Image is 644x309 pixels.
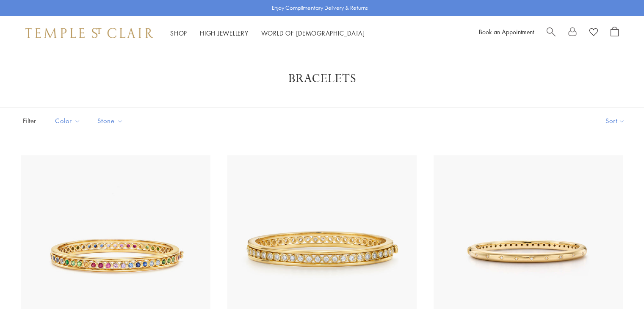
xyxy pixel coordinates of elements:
a: High JewelleryHigh Jewellery [200,29,249,37]
span: Color [51,116,87,126]
a: Search [547,27,556,39]
a: View Wishlist [589,27,598,39]
button: Show sort by [586,108,644,134]
span: Stone [93,116,130,126]
button: Color [49,111,87,130]
button: Stone [91,111,130,130]
a: ShopShop [170,29,187,37]
a: Book an Appointment [479,28,534,36]
a: World of [DEMOGRAPHIC_DATA]World of [DEMOGRAPHIC_DATA] [261,29,365,37]
p: Enjoy Complimentary Delivery & Returns [272,4,368,12]
h1: Bracelets [34,71,610,86]
a: Open Shopping Bag [611,27,619,39]
nav: Main navigation [170,28,365,39]
img: Temple St. Clair [25,28,153,38]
